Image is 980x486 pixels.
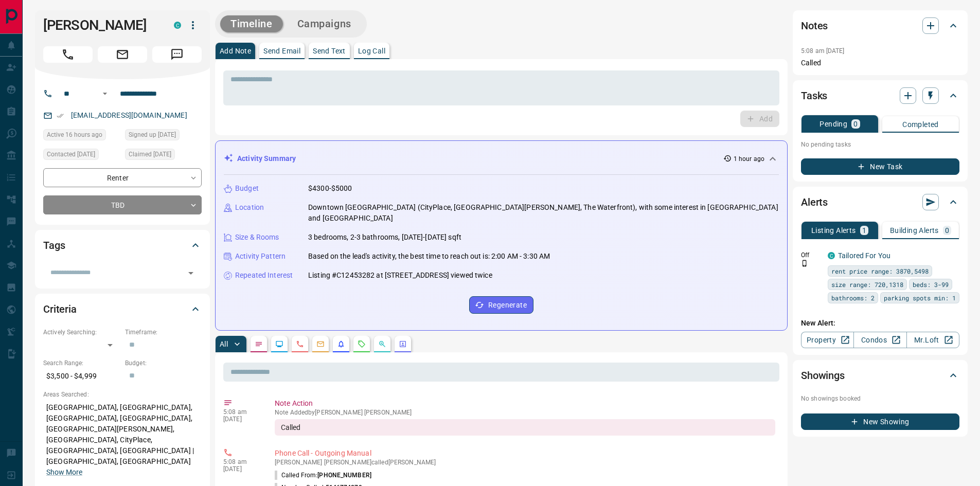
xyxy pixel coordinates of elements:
button: Campaigns [287,15,362,32]
p: New Alert: [801,318,959,329]
p: Called From: [275,471,371,480]
div: Notes [801,13,959,38]
p: Size & Rooms [235,232,279,243]
p: Note Added by [PERSON_NAME] [PERSON_NAME] [275,409,775,416]
button: New Task [801,158,959,175]
button: Open [99,87,111,100]
button: Regenerate [469,296,533,314]
a: Mr.Loft [906,332,959,348]
svg: Emails [316,340,325,348]
p: Actively Searching: [43,328,120,337]
button: New Showing [801,413,959,430]
span: [PHONE_NUMBER] [317,472,371,479]
svg: Opportunities [378,340,386,348]
p: Note Action [275,398,775,409]
div: Called [275,419,775,436]
span: Call [43,46,93,63]
p: Search Range: [43,358,120,368]
div: TBD [43,195,202,214]
p: 5:08 am [223,408,259,416]
p: 5:08 am [223,458,259,465]
p: No pending tasks [801,137,959,152]
p: Repeated Interest [235,270,293,281]
p: [GEOGRAPHIC_DATA], [GEOGRAPHIC_DATA], [GEOGRAPHIC_DATA], [GEOGRAPHIC_DATA], [GEOGRAPHIC_DATA][PER... [43,399,202,481]
svg: Agent Actions [399,340,407,348]
p: Off [801,250,822,260]
div: Criteria [43,297,202,321]
p: 1 hour ago [734,154,764,164]
div: Tasks [801,83,959,108]
h2: Criteria [43,301,77,317]
span: rent price range: 3870,5498 [831,266,929,276]
span: bathrooms: 2 [831,293,875,303]
button: Open [184,266,198,280]
span: beds: 3-99 [913,279,949,290]
a: Property [801,332,854,348]
span: Active 16 hours ago [47,130,102,140]
p: 5:08 am [DATE] [801,47,845,55]
div: Sun Oct 12 2025 [43,129,120,143]
p: 0 [853,120,858,128]
span: Message [152,46,202,63]
svg: Email Verified [57,112,64,119]
p: Add Note [220,47,251,55]
svg: Listing Alerts [337,340,345,348]
p: Based on the lead's activity, the best time to reach out is: 2:00 AM - 3:30 AM [308,251,550,262]
p: Send Email [263,47,300,55]
p: Location [235,202,264,213]
p: $3,500 - $4,999 [43,368,120,385]
a: Condos [853,332,906,348]
p: Log Call [358,47,385,55]
p: Timeframe: [125,328,202,337]
div: condos.ca [828,252,835,259]
svg: Requests [358,340,366,348]
p: Pending [819,120,847,128]
h2: Notes [801,17,828,34]
p: Phone Call - Outgoing Manual [275,448,775,459]
div: Renter [43,168,202,187]
svg: Notes [255,340,263,348]
svg: Push Notification Only [801,260,808,267]
span: Signed up [DATE] [129,130,176,140]
p: Budget: [125,358,202,368]
p: Listing #C12453282 at [STREET_ADDRESS] viewed twice [308,270,492,281]
div: Sat Oct 11 2025 [125,129,202,143]
p: All [220,340,228,348]
span: parking spots min: 1 [884,293,956,303]
p: Called [801,58,959,68]
h2: Showings [801,367,845,384]
a: Tailored For You [838,251,890,260]
h2: Tags [43,237,65,254]
p: 1 [862,227,866,234]
p: 0 [945,227,949,234]
div: Showings [801,363,959,388]
p: Budget [235,183,259,194]
div: condos.ca [174,22,181,29]
p: Send Text [313,47,346,55]
a: [EMAIL_ADDRESS][DOMAIN_NAME] [71,111,187,119]
p: Completed [902,121,939,128]
svg: Lead Browsing Activity [275,340,283,348]
p: Activity Pattern [235,251,286,262]
p: Activity Summary [237,153,296,164]
div: Tags [43,233,202,258]
p: [PERSON_NAME] [PERSON_NAME] called [PERSON_NAME] [275,459,775,466]
button: Timeline [220,15,283,32]
p: 3 bedrooms, 2-3 bathrooms, [DATE]-[DATE] sqft [308,232,461,243]
div: Sat Oct 11 2025 [43,149,120,163]
p: Areas Searched: [43,390,202,399]
button: Show More [46,467,82,478]
h2: Alerts [801,194,828,210]
div: Sat Oct 11 2025 [125,149,202,163]
p: Downtown [GEOGRAPHIC_DATA] (CityPlace, [GEOGRAPHIC_DATA][PERSON_NAME], The Waterfront), with some... [308,202,779,224]
svg: Calls [296,340,304,348]
span: size range: 720,1318 [831,279,903,290]
h2: Tasks [801,87,827,104]
span: Email [98,46,147,63]
p: $4300-$5000 [308,183,352,194]
div: Activity Summary1 hour ago [224,149,779,168]
div: Alerts [801,190,959,214]
p: Building Alerts [890,227,939,234]
p: Listing Alerts [811,227,856,234]
p: [DATE] [223,416,259,423]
